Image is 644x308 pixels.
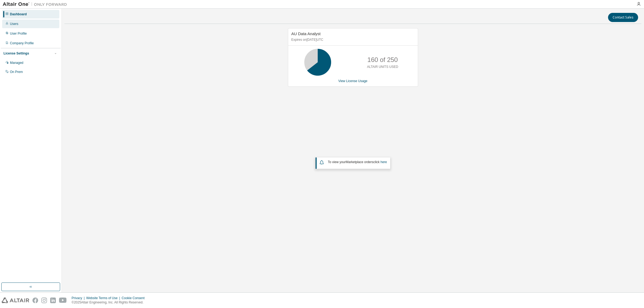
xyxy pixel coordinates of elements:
[328,160,387,164] span: To view your click
[380,160,387,164] a: here
[3,2,70,7] img: Altair One
[10,70,23,74] div: On Prem
[86,296,122,300] div: Website Terms of Use
[2,298,29,303] img: altair_logo.svg
[10,61,23,65] div: Managed
[10,22,18,26] div: Users
[10,41,34,45] div: Company Profile
[72,300,148,305] p: © 2025 Altair Engineering, Inc. All Rights Reserved.
[338,79,368,83] a: View License Usage
[346,160,374,164] em: Marketplace orders
[10,12,27,16] div: Dashboard
[291,38,413,42] p: Expires on [DATE] UTC
[50,298,56,303] img: linkedin.svg
[367,55,398,64] p: 160 of 250
[32,298,38,303] img: facebook.svg
[367,65,398,69] p: ALTAIR UNITS USED
[608,13,638,22] button: Contact Sales
[72,296,86,300] div: Privacy
[41,298,47,303] img: instagram.svg
[291,31,321,36] span: AU Data Analyst
[59,298,67,303] img: youtube.svg
[122,296,148,300] div: Cookie Consent
[3,51,29,56] div: License Settings
[10,31,27,36] div: User Profile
